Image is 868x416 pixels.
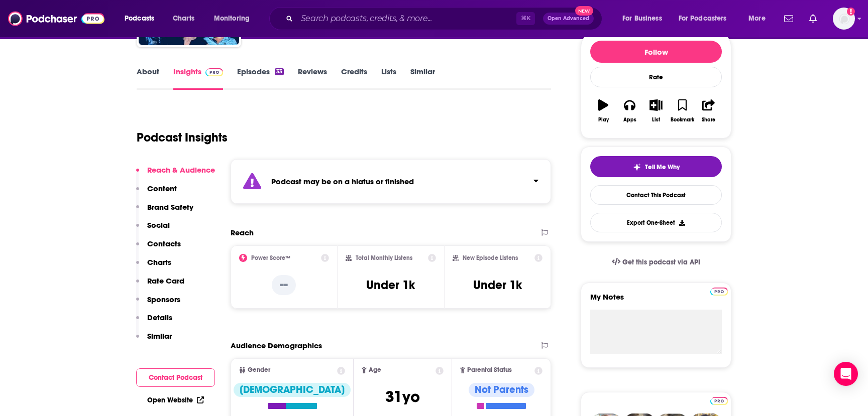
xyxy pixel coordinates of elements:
span: More [748,12,766,26]
img: Podchaser Pro [205,68,223,76]
button: Content [136,184,177,202]
button: Reach & Audience [136,165,215,184]
button: Apps [616,93,642,129]
a: Lists [381,67,396,90]
button: tell me why sparkleTell Me Why [590,156,722,177]
a: Pro website [710,395,728,405]
a: Charts [166,11,200,27]
section: Click to expand status details [231,159,551,204]
p: Social [147,220,170,230]
button: Sponsors [136,295,180,313]
h2: Audience Demographics [231,341,322,350]
p: -- [272,275,296,295]
span: Age [369,367,381,373]
button: Similar [136,331,172,350]
p: Rate Card [147,276,184,286]
button: open menu [672,11,741,27]
a: Get this podcast via API [604,250,708,274]
button: Export One-Sheet [590,213,722,232]
span: Parental Status [467,367,512,373]
button: Contact Podcast [136,368,215,387]
h3: Under 1k [366,278,415,293]
span: For Business [622,12,662,26]
button: Contacts [136,239,181,257]
button: List [643,93,669,129]
a: InsightsPodchaser Pro [173,67,223,90]
img: Podchaser Pro [710,397,728,405]
span: 31 yo [385,387,420,406]
button: open menu [207,11,263,27]
label: My Notes [590,292,722,310]
div: Open Intercom Messenger [834,362,858,386]
h2: Total Monthly Listens [356,254,412,261]
p: Contacts [147,239,181,248]
button: Brand Safety [136,202,193,221]
div: Rate [590,67,722,87]
span: Gender [248,367,270,373]
button: Rate Card [136,276,184,295]
span: For Podcasters [679,12,727,26]
div: Search podcasts, credits, & more... [279,7,612,30]
div: Not Parents [469,383,534,397]
strong: Podcast may be on a hiatus or finished [271,177,414,186]
div: Apps [623,117,636,123]
a: Pro website [710,286,728,296]
img: tell me why sparkle [633,163,641,171]
span: ⌘ K [516,12,535,25]
img: Podchaser Pro [710,288,728,296]
span: Podcasts [125,12,154,26]
button: Charts [136,257,171,276]
a: Episodes33 [237,67,284,90]
div: Bookmark [671,117,694,123]
a: Similar [410,67,435,90]
p: Brand Safety [147,202,193,212]
img: Podchaser - Follow, Share and Rate Podcasts [8,9,104,28]
a: Show notifications dropdown [780,10,797,27]
span: Monitoring [214,12,250,26]
a: Show notifications dropdown [805,10,821,27]
button: open menu [118,11,167,27]
span: Tell Me Why [645,163,680,171]
a: Reviews [298,67,327,90]
span: Open Advanced [548,16,589,21]
button: open menu [741,11,778,27]
button: Play [590,93,616,129]
span: New [575,6,593,16]
span: Charts [173,12,194,26]
div: [DEMOGRAPHIC_DATA] [234,383,351,397]
p: Reach & Audience [147,165,215,175]
p: Charts [147,257,171,267]
h2: Reach [231,228,254,237]
span: Logged in as jenc9678 [833,8,855,30]
button: Details [136,313,172,331]
h1: Podcast Insights [137,130,228,145]
div: Share [702,117,715,123]
button: open menu [615,11,675,27]
p: Sponsors [147,295,180,304]
button: Share [696,93,722,129]
div: 33 [275,68,284,75]
p: Similar [147,331,172,341]
input: Search podcasts, credits, & more... [297,11,516,27]
button: Open AdvancedNew [543,13,594,25]
a: Open Website [147,396,204,404]
p: Details [147,313,172,322]
button: Bookmark [669,93,695,129]
h2: New Episode Listens [463,254,518,261]
div: List [652,117,660,123]
button: Social [136,220,170,239]
a: About [137,67,159,90]
a: Contact This Podcast [590,185,722,205]
a: Credits [341,67,367,90]
svg: Add a profile image [847,8,855,16]
p: Content [147,184,177,193]
button: Follow [590,41,722,63]
h2: Power Score™ [251,254,290,261]
h3: Under 1k [473,278,522,293]
img: User Profile [833,8,855,30]
div: Play [598,117,609,123]
button: Show profile menu [833,8,855,30]
span: Get this podcast via API [622,258,700,266]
